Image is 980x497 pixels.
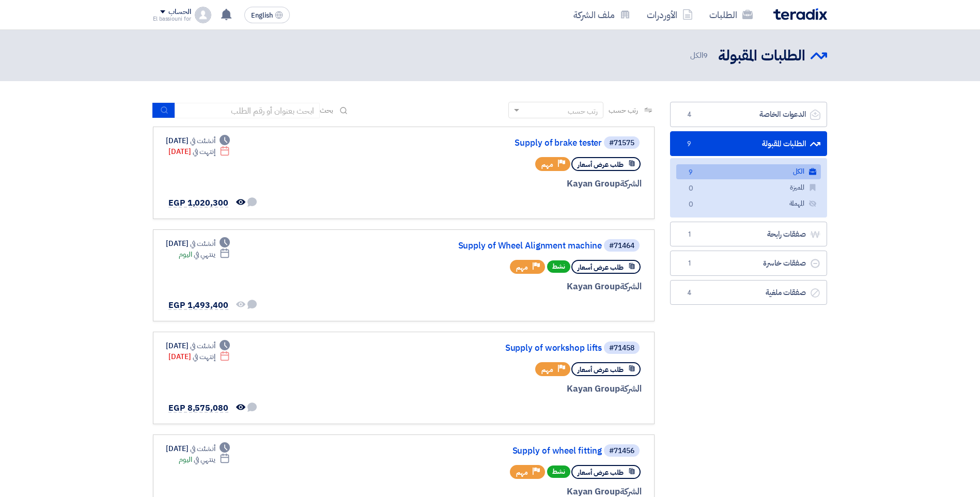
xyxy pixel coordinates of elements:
a: Supply of Wheel Alignment machine [395,241,602,251]
a: المهملة [676,196,821,211]
div: #71575 [609,139,634,147]
span: ينتهي في [194,454,215,465]
span: أنشئت في [190,135,215,146]
div: اليوم [179,249,230,260]
span: الكل [690,50,710,61]
a: المميزة [676,180,821,195]
span: مهم [541,160,553,169]
span: 0 [685,199,697,210]
a: صفقات خاسرة1 [670,251,827,276]
span: ينتهي في [194,249,215,260]
div: [DATE] [166,238,230,249]
div: [DATE] [166,443,230,454]
span: EGP 1,493,400 [168,299,228,312]
a: Supply of workshop lifts [395,344,602,353]
span: بحث [320,105,333,116]
span: أنشئت في [190,340,215,351]
span: أنشئت في [190,238,215,249]
span: 1 [683,258,695,269]
span: طلب عرض أسعار [578,262,624,272]
span: 9 [685,167,697,178]
a: الكل [676,164,821,179]
span: إنتهت في [193,146,215,157]
span: رتب حسب [609,105,638,116]
div: [DATE] [166,340,230,351]
a: الأوردرات [639,3,701,27]
div: Kayan Group [393,280,642,293]
a: صفقات رابحة1 [670,222,827,247]
span: الشركة [620,177,642,190]
span: English [251,12,273,19]
div: Kayan Group [393,382,642,396]
div: Kayan Group [393,177,642,191]
div: الحساب [168,8,191,17]
img: Teradix logo [773,8,827,20]
a: الطلبات المقبولة9 [670,131,827,157]
div: #71464 [609,242,634,250]
span: نشط [547,260,570,273]
span: الشركة [620,280,642,293]
div: El bassiouni for [153,16,191,22]
span: نشط [547,465,570,478]
div: #71458 [609,345,634,352]
span: 1 [683,229,695,240]
img: profile_test.png [195,7,211,23]
a: Supply of wheel fitting [395,446,602,456]
span: 4 [683,288,695,298]
div: اليوم [179,454,230,465]
div: رتب حسب [568,106,598,117]
span: 9 [683,139,695,149]
div: #71456 [609,447,634,455]
button: English [244,7,290,23]
a: Supply of brake tester [395,138,602,148]
a: صفقات ملغية4 [670,280,827,305]
span: 9 [703,50,708,61]
input: ابحث بعنوان أو رقم الطلب [175,103,320,118]
div: [DATE] [168,146,230,157]
div: [DATE] [166,135,230,146]
span: مهم [516,468,528,477]
h2: الطلبات المقبولة [718,46,805,66]
a: الطلبات [701,3,761,27]
a: الدعوات الخاصة4 [670,102,827,127]
span: 0 [685,183,697,194]
span: طلب عرض أسعار [578,468,624,477]
span: طلب عرض أسعار [578,160,624,169]
span: مهم [516,262,528,272]
div: [DATE] [168,351,230,362]
span: EGP 8,575,080 [168,402,228,414]
span: EGP 1,020,300 [168,197,228,209]
span: مهم [541,365,553,375]
span: 4 [683,110,695,120]
a: ملف الشركة [565,3,639,27]
span: طلب عرض أسعار [578,365,624,375]
span: أنشئت في [190,443,215,454]
span: إنتهت في [193,351,215,362]
span: الشركة [620,382,642,395]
